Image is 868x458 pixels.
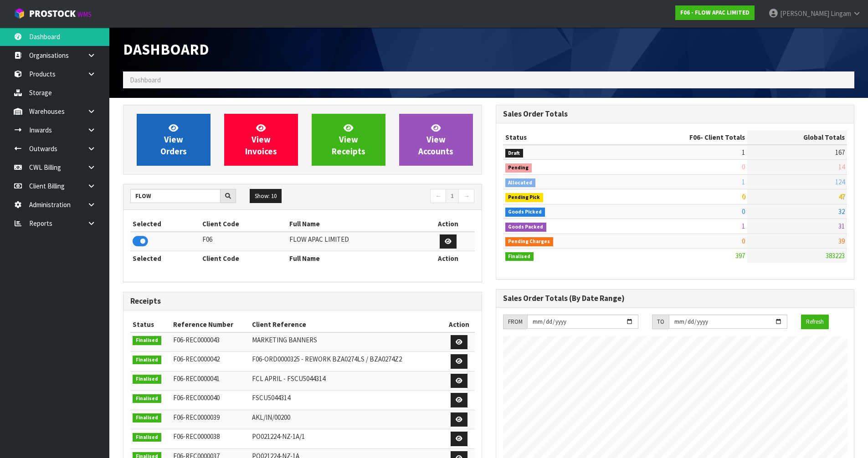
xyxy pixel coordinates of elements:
[422,217,474,231] th: Action
[835,178,845,186] span: 124
[137,114,211,166] a: ViewOrders
[130,251,200,266] th: Selected
[173,355,220,363] span: F06-REC0000042
[422,251,474,266] th: Action
[130,317,171,332] th: Status
[123,40,209,59] span: Dashboard
[505,252,534,261] span: Finalised
[503,294,847,303] h3: Sales Order Totals (By Date Range)
[742,163,745,171] span: 0
[29,8,76,20] span: ProStock
[742,222,745,230] span: 1
[617,130,747,145] th: - Client Totals
[173,393,220,402] span: F06-REC0000040
[133,433,161,442] span: Finalised
[287,217,422,231] th: Full Name
[130,189,221,203] input: Search clients
[826,251,845,260] span: 383223
[332,122,365,157] span: View Receipts
[130,297,475,305] h3: Receipts
[130,217,200,231] th: Selected
[689,133,700,142] span: F06
[747,130,847,145] th: Global Totals
[250,189,282,204] button: Show: 10
[675,5,755,20] a: F06 - FLOW APAC LIMITED
[831,9,851,18] span: Lingam
[503,130,617,145] th: Status
[252,336,317,344] span: MARKETING BANNERS
[680,9,750,16] strong: F06 - FLOW APAC LIMITED
[133,336,161,345] span: Finalised
[735,251,745,260] span: 397
[173,432,220,441] span: F06-REC0000038
[173,374,220,383] span: F06-REC0000041
[652,315,669,329] div: TO
[200,217,287,231] th: Client Code
[245,122,277,157] span: View Invoices
[252,432,305,441] span: PO021224-NZ-1A/1
[252,374,325,383] span: FCL APRIL - FSCU5044314
[418,122,453,157] span: View Accounts
[200,232,287,251] td: F06
[780,9,829,18] span: [PERSON_NAME]
[312,114,385,166] a: ViewReceipts
[505,149,524,158] span: Draft
[505,208,545,217] span: Goods Picked
[838,163,845,171] span: 14
[446,189,459,204] a: 1
[77,10,92,19] small: WMS
[835,148,845,157] span: 167
[252,355,402,363] span: F06-ORD0000325 - REWORK BZA0274LS / BZA0274Z2
[505,223,547,232] span: Goods Packed
[503,315,527,329] div: FROM
[173,413,220,422] span: F06-REC0000039
[430,189,446,204] a: ←
[252,393,290,402] span: FSCU5044314
[838,237,845,245] span: 39
[458,189,474,204] a: →
[133,356,161,365] span: Finalised
[444,317,474,332] th: Action
[309,189,475,205] nav: Page navigation
[503,110,847,118] h3: Sales Order Totals
[838,207,845,216] span: 32
[505,237,554,246] span: Pending Charges
[14,8,25,19] img: cube-alt.png
[838,192,845,201] span: 47
[173,336,220,344] span: F06-REC0000043
[742,192,745,201] span: 0
[742,178,745,186] span: 1
[742,148,745,157] span: 1
[224,114,298,166] a: ViewInvoices
[505,178,536,188] span: Allocated
[171,317,250,332] th: Reference Number
[505,163,532,173] span: Pending
[505,193,544,202] span: Pending Pick
[133,394,161,403] span: Finalised
[801,315,829,329] button: Refresh
[160,122,187,157] span: View Orders
[399,114,473,166] a: ViewAccounts
[130,76,161,84] span: Dashboard
[133,375,161,384] span: Finalised
[742,207,745,216] span: 0
[742,237,745,245] span: 0
[838,222,845,230] span: 31
[133,413,161,422] span: Finalised
[200,251,287,266] th: Client Code
[250,317,444,332] th: Client Reference
[252,413,290,422] span: AKL/IN/00200
[287,251,422,266] th: Full Name
[287,232,422,251] td: FLOW APAC LIMITED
